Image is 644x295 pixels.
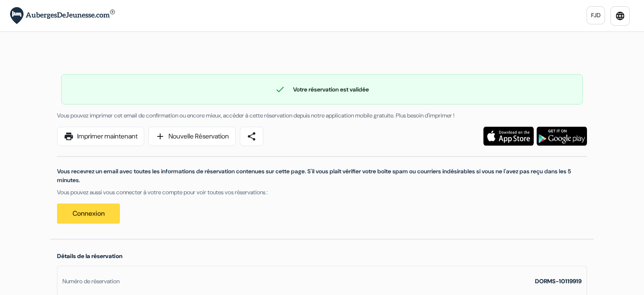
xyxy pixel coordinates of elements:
[247,131,257,141] span: share
[64,131,74,141] span: print
[537,127,587,146] img: Téléchargez l'application gratuite
[57,204,120,224] a: Connexion
[275,84,285,94] span: check
[615,11,625,21] i: language
[57,252,122,260] span: Détails de la réservation
[240,127,263,146] a: share
[610,6,630,26] a: language
[535,277,582,285] strong: DORMS-10119919
[587,6,605,24] a: FJD
[57,127,144,146] a: printImprimer maintenant
[62,84,582,94] div: Votre réservation est validée
[155,131,165,141] span: add
[483,127,534,146] img: Téléchargez l'application gratuite
[10,7,115,24] img: AubergesDeJeunesse.com
[62,277,119,286] div: Numéro de réservation
[57,167,587,185] p: Vous recevrez un email avec toutes les informations de réservation contenues sur cette page. S'il...
[57,112,454,119] span: Vous pouvez imprimer cet email de confirmation ou encore mieux, accéder à cette réservation depui...
[57,188,587,197] p: Vous pouvez aussi vous connecter à votre compte pour voir toutes vos réservations :
[148,127,236,146] a: addNouvelle Réservation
